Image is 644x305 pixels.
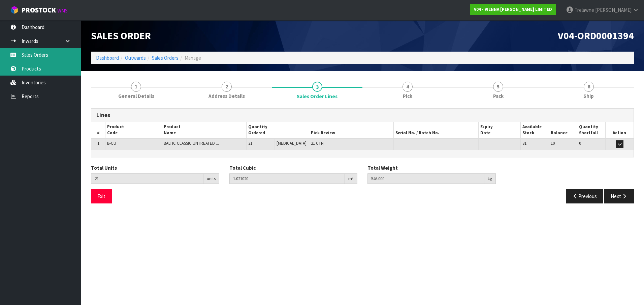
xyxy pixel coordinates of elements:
[229,164,256,171] label: Total Cubic
[91,189,112,203] button: Exit
[402,82,413,92] span: 4
[297,93,337,100] span: Sales Order Lines
[558,29,634,42] span: V04-ORD0001394
[345,173,357,184] div: m³
[91,173,203,184] input: Total Units
[118,92,154,100] span: General Details
[91,122,105,138] th: #
[208,92,245,100] span: Address Details
[131,82,141,92] span: 1
[229,173,345,184] input: Total Cubic
[10,6,19,14] img: cube-alt.png
[107,140,116,146] span: B-CU
[583,92,594,100] span: Ship
[484,173,496,184] div: kg
[22,6,56,15] span: ProStock
[566,189,604,203] button: Previous
[248,140,252,146] span: 21
[474,6,552,12] strong: V04 - VIENNA [PERSON_NAME] LIMITED
[152,55,179,61] a: Sales Orders
[185,55,201,61] span: Manage
[91,164,117,171] label: Total Units
[311,140,324,146] span: 21 CTN
[91,29,151,42] span: Sales Order
[595,7,632,13] span: [PERSON_NAME]
[604,189,634,203] button: Next
[57,7,68,14] small: WMS
[312,82,322,92] span: 3
[367,164,398,171] label: Total Weight
[91,103,634,209] span: Sales Order Lines
[309,122,393,138] th: Pick Review
[247,122,309,138] th: Quantity Ordered
[493,82,503,92] span: 5
[549,122,577,138] th: Balance
[584,82,594,92] span: 6
[125,55,146,61] a: Outwards
[105,122,162,138] th: Product Code
[403,92,412,100] span: Pick
[521,122,549,138] th: Available Stock
[96,112,629,118] h3: Lines
[164,140,219,146] span: BALTIC CLASSIC UNTREATED ...
[579,140,581,146] span: 0
[605,122,634,138] th: Action
[162,122,246,138] th: Product Name
[575,7,594,13] span: Trelawne
[97,140,99,146] span: 1
[222,82,232,92] span: 2
[277,140,307,146] span: [MEDICAL_DATA]
[203,173,219,184] div: units
[367,173,484,184] input: Total Weight
[96,55,119,61] a: Dashboard
[493,92,504,100] span: Pack
[577,122,605,138] th: Quantity Shortfall
[394,122,478,138] th: Serial No. / Batch No.
[551,140,555,146] span: 10
[522,140,526,146] span: 31
[478,122,521,138] th: Expiry Date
